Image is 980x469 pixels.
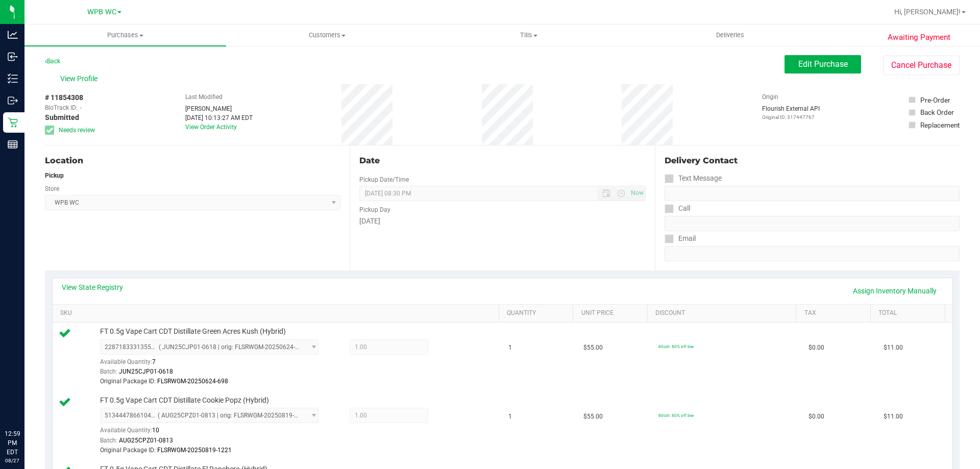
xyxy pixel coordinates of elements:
label: Origin [762,92,778,102]
span: BioTrack ID: [45,103,78,112]
span: $55.00 [583,412,603,422]
span: $11.00 [884,343,903,353]
div: Flourish External API [762,104,820,121]
span: Original Package ID: [100,378,156,385]
div: Back Order [920,107,954,117]
div: Delivery Contact [665,155,960,167]
span: FLSRWGM-20250624-698 [157,378,228,385]
a: Back [45,58,60,65]
a: Quantity [507,309,569,317]
span: FT 0.5g Vape Cart CDT Distillate Green Acres Kush (Hybrid) [100,327,286,336]
a: Discount [655,309,792,317]
inline-svg: Outbound [8,95,18,106]
inline-svg: Inventory [8,73,18,84]
span: Deliveries [702,31,758,40]
div: [DATE] 10:13:27 AM EDT [185,113,253,122]
span: - [80,103,82,112]
span: 80cdt: 80% off line [658,413,694,418]
label: Store [45,184,59,193]
div: Date [359,155,645,167]
span: $55.00 [583,343,603,353]
inline-svg: Inbound [8,52,18,62]
span: Original Package ID: [100,447,156,454]
span: $0.00 [808,343,824,353]
div: Replacement [920,120,960,130]
a: View Order Activity [185,124,237,131]
p: 12:59 PM EDT [5,429,20,457]
span: FT 0.5g Vape Cart CDT Distillate Cookie Popz (Hybrid) [100,396,269,405]
a: Unit Price [581,309,644,317]
p: Original ID: 317447767 [762,113,820,121]
div: [PERSON_NAME] [185,104,253,113]
button: Cancel Purchase [883,56,960,75]
strong: Pickup [45,172,64,179]
span: 80cdt: 80% off line [658,344,694,349]
label: Last Modified [185,92,223,102]
label: Pickup Day [359,205,390,214]
label: Pickup Date/Time [359,175,409,184]
span: Edit Purchase [798,59,848,69]
label: Text Message [665,171,722,186]
span: Awaiting Payment [888,32,950,43]
span: 1 [508,343,512,353]
label: Email [665,231,696,246]
span: # 11854308 [45,92,83,103]
span: Needs review [59,126,95,135]
div: [DATE] [359,216,645,227]
span: Batch: [100,437,117,444]
span: $11.00 [884,412,903,422]
span: JUN25CJP01-0618 [119,368,173,375]
inline-svg: Reports [8,139,18,150]
a: Assign Inventory Manually [846,282,943,300]
span: FLSRWGM-20250819-1221 [157,447,232,454]
div: Available Quantity: [100,423,330,443]
span: Submitted [45,112,79,123]
input: Format: (999) 999-9999 [665,216,960,231]
div: Location [45,155,340,167]
div: Pre-Order [920,95,950,105]
a: Total [878,309,941,317]
span: WPB WC [87,8,116,16]
label: Call [665,201,690,216]
iframe: Resource center unread badge [30,386,42,398]
div: Available Quantity: [100,355,330,375]
span: View Profile [60,73,101,84]
input: Format: (999) 999-9999 [665,186,960,201]
span: AUG25CPZ01-0813 [119,437,173,444]
span: 1 [508,412,512,422]
span: Customers [227,31,427,40]
span: Batch: [100,368,117,375]
a: Customers [226,24,428,46]
span: $0.00 [808,412,824,422]
inline-svg: Analytics [8,30,18,40]
span: 10 [152,427,159,434]
a: Purchases [24,24,226,46]
a: SKU [60,309,495,317]
a: Tax [804,309,867,317]
a: Deliveries [629,24,831,46]
a: View State Registry [62,282,123,292]
inline-svg: Retail [8,117,18,128]
p: 08/27 [5,457,20,464]
iframe: Resource center [10,387,41,418]
a: Tills [428,24,629,46]
button: Edit Purchase [785,55,861,73]
span: Hi, [PERSON_NAME]! [894,8,961,16]
span: Purchases [24,31,226,40]
span: 7 [152,358,156,365]
span: Tills [428,31,629,40]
